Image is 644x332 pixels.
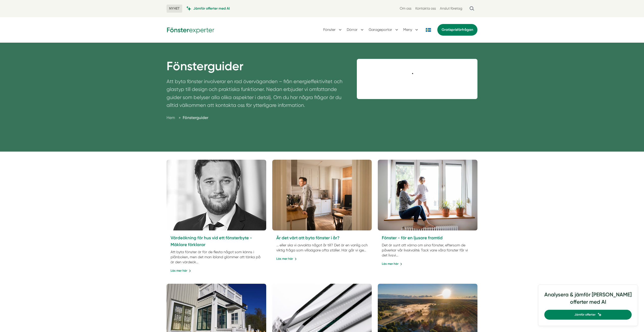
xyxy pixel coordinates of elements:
[179,114,181,121] span: »
[544,310,632,320] a: Jämför offerter
[167,78,345,112] p: Att byta fönster involverar en rad överväganden – från energieffektivitet och glastyp till design...
[415,6,436,11] a: Kontakta oss
[171,268,191,273] a: Läs mer här
[167,114,345,121] nav: Breadcrumb
[378,160,477,230] img: fönsterbyte fördelar, fönsterbyte miljö, fönsterbyte hållbarhet
[440,6,462,11] a: Anslut företag
[442,28,451,32] span: Gratis
[276,243,368,253] p: ... eller ska vi avvakta något år till? Det är en vanlig och viktig fråga som villaägare ofta stä...
[276,235,339,240] a: Är det värt att byta fönster i år?
[183,115,208,120] a: Fönsterguider
[574,312,596,317] span: Jämför offerter
[171,235,252,247] a: Värdeökning för hus vid ett fönsterbyte - Mäklare förklarar
[276,256,297,261] a: Läs mer här
[272,160,372,230] img: byta fönster
[382,243,473,258] p: Det är sunt att värna om sina fönster, eftersom de påverkar vår livskvalité. Tack vare våra fönst...
[400,6,411,11] a: Om oss
[403,23,419,36] button: Meny
[167,59,345,78] h1: Fönsterguider
[369,23,399,36] button: Garageportar
[186,6,230,11] a: Jämför offerter med AI
[193,6,230,11] span: Jämför offerter med AI
[171,249,262,265] p: Att byta fönster är för de flesta något som känns i plånboken, men det man ibland glömmer att tän...
[167,160,266,230] img: värdeökning hus, värdeökning fönsterbyte
[323,23,343,36] button: Fönster
[382,262,402,266] a: Läs mer här
[544,291,632,310] h4: Analysera & jämför [PERSON_NAME] offerter med AI
[382,235,443,240] a: Fönster - för en ljusare framtid
[437,24,477,36] a: Gratisprisförfrågan
[347,23,365,36] button: Dörrar
[167,115,175,120] a: Hem
[167,26,214,34] img: Fönsterexperter Logotyp
[167,5,182,13] span: NYHET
